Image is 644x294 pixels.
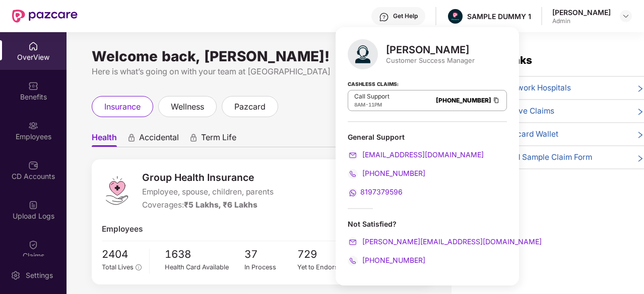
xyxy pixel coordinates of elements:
[348,256,425,264] a: [PHONE_NUMBER]
[552,17,611,25] div: Admin
[92,132,117,147] span: Health
[28,81,38,91] img: svg+xml;base64,PHN2ZyBpZD0iQmVuZWZpdHMiIHhtbG5zPSJodHRwOi8vd3d3LnczLm9yZy8yMDAwL3N2ZyIgd2lkdGg9Ij...
[360,256,425,264] span: [PHONE_NUMBER]
[142,170,274,185] span: Group Health Insurance
[348,169,358,179] img: svg+xml;base64,PHN2ZyB4bWxucz0iaHR0cDovL3d3dy53My5vcmcvMjAwMC9zdmciIHdpZHRoPSIyMCIgaGVpZ2h0PSIyMC...
[636,107,644,117] span: right
[139,132,179,147] span: Accidental
[184,200,257,210] span: ₹5 Lakhs, ₹6 Lakhs
[297,262,351,272] div: Yet to Endorse
[201,132,236,147] span: Term Life
[165,246,244,263] span: 1638
[244,246,298,263] span: 37
[102,263,134,271] span: Total Lives
[104,101,141,113] span: insurance
[393,12,418,20] div: Get Help
[92,65,431,78] div: Here is what’s going on with your team at [GEOGRAPHIC_DATA]
[360,169,425,177] span: [PHONE_NUMBER]
[348,150,358,160] img: svg+xml;base64,PHN2ZyB4bWxucz0iaHR0cDovL3d3dy53My5vcmcvMjAwMC9zdmciIHdpZHRoPSIyMCIgaGVpZ2h0PSIyMC...
[386,56,475,65] div: Customer Success Manager
[23,270,56,280] div: Settings
[297,246,351,263] span: 729
[28,240,38,250] img: svg+xml;base64,PHN2ZyBpZD0iQ2xhaW0iIHhtbG5zPSJodHRwOi8vd3d3LnczLm9yZy8yMDAwL3N2ZyIgd2lkdGg9IjIwIi...
[348,219,507,229] div: Not Satisfied?
[467,12,531,21] div: SAMPLE DUMMY 1
[622,12,630,20] img: svg+xml;base64,PHN2ZyBpZD0iRHJvcGRvd24tMzJ4MzIiIHhtbG5zPSJodHRwOi8vd3d3LnczLm9yZy8yMDAwL3N2ZyIgd2...
[165,262,244,272] div: Health Card Available
[127,133,136,142] div: animation
[102,223,143,235] span: Employees
[348,132,507,198] div: General Support
[171,101,204,113] span: wellness
[348,78,399,89] strong: Cashless Claims:
[189,133,198,142] div: animation
[348,256,358,266] img: svg+xml;base64,PHN2ZyB4bWxucz0iaHR0cDovL3d3dy53My5vcmcvMjAwMC9zdmciIHdpZHRoPSIyMCIgaGVpZ2h0PSIyMC...
[28,160,38,170] img: svg+xml;base64,PHN2ZyBpZD0iQ0RfQWNjb3VudHMiIGRhdGEtbmFtZT0iQ0QgQWNjb3VudHMiIHhtbG5zPSJodHRwOi8vd3...
[636,153,644,163] span: right
[492,96,500,105] img: Clipboard Icon
[436,96,491,104] a: [PHONE_NUMBER]
[472,177,644,188] div: View More
[360,150,484,159] span: [EMAIL_ADDRESS][DOMAIN_NAME]
[142,186,274,198] span: Employee, spouse, children, parents
[379,12,389,22] img: svg+xml;base64,PHN2ZyBpZD0iSGVscC0zMngzMiIgeG1sbnM9Imh0dHA6Ly93d3cudzMub3JnLzIwMDAvc3ZnIiB3aWR0aD...
[12,10,78,23] img: New Pazcare Logo
[386,44,475,56] div: [PERSON_NAME]
[28,41,38,51] img: svg+xml;base64,PHN2ZyBpZD0iSG9tZSIgeG1sbnM9Imh0dHA6Ly93d3cudzMub3JnLzIwMDAvc3ZnIiB3aWR0aD0iMjAiIG...
[92,52,431,60] div: Welcome back, [PERSON_NAME]!
[348,219,507,266] div: Not Satisfied?
[234,101,266,113] span: pazcard
[348,188,358,198] img: svg+xml;base64,PHN2ZyB4bWxucz0iaHR0cDovL3d3dy53My5vcmcvMjAwMC9zdmciIHdpZHRoPSIyMCIgaGVpZ2h0PSIyMC...
[136,264,141,270] span: info-circle
[354,102,365,108] span: 8AM
[368,102,382,108] span: 11PM
[348,237,358,247] img: svg+xml;base64,PHN2ZyB4bWxucz0iaHR0cDovL3d3dy53My5vcmcvMjAwMC9zdmciIHdpZHRoPSIyMCIgaGVpZ2h0PSIyMC...
[354,101,390,109] div: -
[28,121,38,131] img: svg+xml;base64,PHN2ZyBpZD0iRW1wbG95ZWVzIiB4bWxucz0iaHR0cDovL3d3dy53My5vcmcvMjAwMC9zdmciIHdpZHRoPS...
[348,169,425,177] a: [PHONE_NUMBER]
[348,150,484,159] a: [EMAIL_ADDRESS][DOMAIN_NAME]
[348,39,378,69] img: svg+xml;base64,PHN2ZyB4bWxucz0iaHR0cDovL3d3dy53My5vcmcvMjAwMC9zdmciIHhtbG5zOnhsaW5rPSJodHRwOi8vd3...
[102,246,142,263] span: 2404
[348,187,403,196] a: 8197379596
[472,82,571,94] span: 🏥 View Network Hospitals
[142,199,274,211] div: Coverages:
[244,262,298,272] div: In Process
[28,200,38,210] img: svg+xml;base64,PHN2ZyBpZD0iVXBsb2FkX0xvZ3MiIGRhdGEtbmFtZT0iVXBsb2FkIExvZ3MiIHhtbG5zPSJodHRwOi8vd3...
[102,175,132,206] img: logo
[360,187,403,196] span: 8197379596
[360,237,542,246] span: [PERSON_NAME][EMAIL_ADDRESS][DOMAIN_NAME]
[354,92,390,101] p: Call Support
[472,151,592,163] span: 📄 Download Sample Claim Form
[348,237,542,246] a: [PERSON_NAME][EMAIL_ADDRESS][DOMAIN_NAME]
[552,8,611,17] div: [PERSON_NAME]
[348,132,507,142] div: General Support
[636,84,644,94] span: right
[11,270,21,280] img: svg+xml;base64,PHN2ZyBpZD0iU2V0dGluZy0yMHgyMCIgeG1sbnM9Imh0dHA6Ly93d3cudzMub3JnLzIwMDAvc3ZnIiB3aW...
[448,9,463,24] img: Pazcare_Alternative_logo-01-01.png
[636,130,644,140] span: right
